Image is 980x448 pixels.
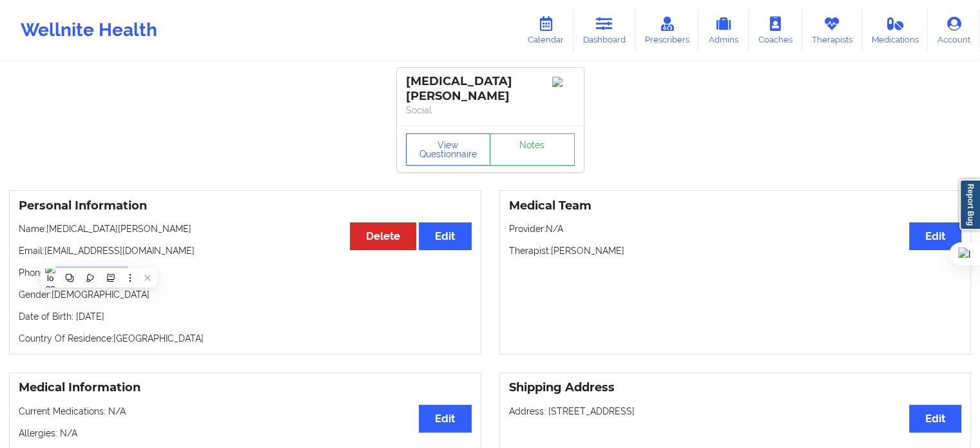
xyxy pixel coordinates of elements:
p: Current Medications: N/A [19,405,472,418]
div: [MEDICAL_DATA][PERSON_NAME] [406,74,575,104]
p: Name: [MEDICAL_DATA][PERSON_NAME] [19,222,472,235]
a: Calendar [518,9,573,52]
img: Image%2Fplaceholer-image.png [552,77,575,87]
a: Admins [698,9,749,52]
h3: Medical Team [509,199,962,213]
a: Prescribers [635,9,699,52]
button: Edit [909,222,961,250]
button: Delete [350,222,416,250]
a: Dashboard [573,9,635,52]
button: Edit [419,405,471,433]
button: Edit [419,222,471,250]
a: Account [928,9,980,52]
a: Report Bug [959,179,980,230]
p: Allergies: N/A [19,427,472,440]
a: Notes [490,133,575,166]
h3: Shipping Address [509,380,962,395]
p: Date of Birth: [DATE] [19,310,472,323]
p: Country Of Residence: [GEOGRAPHIC_DATA] [19,332,472,345]
h3: Medical Information [19,380,472,395]
p: Address: [STREET_ADDRESS] [509,405,962,418]
a: Medications [862,9,928,52]
button: View Questionnaire [406,133,491,166]
p: Therapist: [PERSON_NAME] [509,244,962,257]
a: Therapists [802,9,862,52]
button: Edit [909,405,961,433]
p: Provider: N/A [509,222,962,235]
p: Social [406,104,575,117]
p: Email: [EMAIL_ADDRESS][DOMAIN_NAME] [19,244,472,257]
h3: Personal Information [19,199,472,213]
p: Gender: [DEMOGRAPHIC_DATA] [19,288,472,301]
a: Coaches [749,9,802,52]
p: Phone: [PHONE_NUMBER] [19,266,472,279]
